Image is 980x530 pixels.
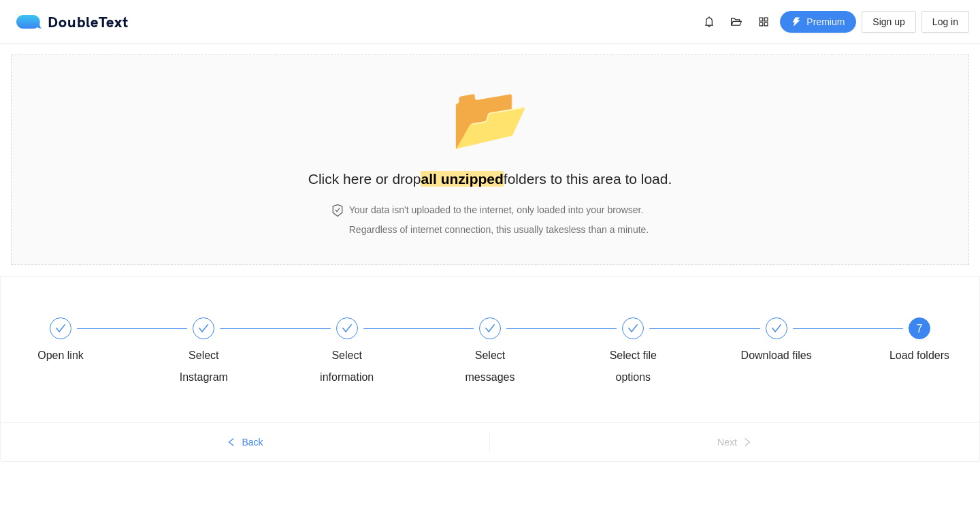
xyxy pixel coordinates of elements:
h2: Click here or drop folders to this area to load. [308,168,672,190]
div: DoubleText [16,15,129,29]
span: Regardless of internet connection, this usually takes less than a minute . [349,224,649,235]
span: Back [242,435,263,450]
div: Open link [37,345,84,367]
h4: Your data isn't uploaded to the internet, only loaded into your browser. [349,202,649,217]
span: check [485,323,495,334]
strong: all unzipped [421,171,503,187]
span: check [55,323,66,334]
span: 7 [917,323,923,334]
span: check [771,323,782,334]
span: folder-open [726,16,747,27]
span: Premium [806,14,845,29]
div: Select file options [593,345,672,388]
span: bell [699,16,719,27]
div: Select Instagram [164,317,307,388]
div: Select file options [593,317,736,388]
div: Select information [308,345,387,388]
img: logo [16,15,48,29]
div: Download files [741,345,812,367]
a: logoDoubleText [16,15,129,29]
div: Load folders [889,345,949,367]
span: thunderbolt [791,17,801,28]
span: check [198,323,209,334]
div: Open link [21,317,164,367]
span: folder [451,83,529,153]
div: Select messages [451,317,593,388]
button: Sign up [862,11,915,33]
button: Log in [921,11,969,33]
span: Sign up [872,14,904,29]
button: leftBack [1,431,489,453]
span: check [342,323,353,334]
div: Select information [308,317,451,388]
button: thunderboltPremium [780,11,856,33]
div: Download files [737,317,880,367]
span: safety-certificate [331,204,344,217]
span: check [627,323,638,334]
div: 7Load folders [880,317,959,367]
span: left [227,437,236,448]
div: Select messages [451,345,529,388]
span: appstore [753,16,774,27]
div: Select Instagram [164,345,243,388]
button: Nextright [490,431,979,453]
button: bell [698,11,720,33]
button: appstore [753,11,774,33]
button: folder-open [725,11,747,33]
span: Log in [932,14,958,29]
